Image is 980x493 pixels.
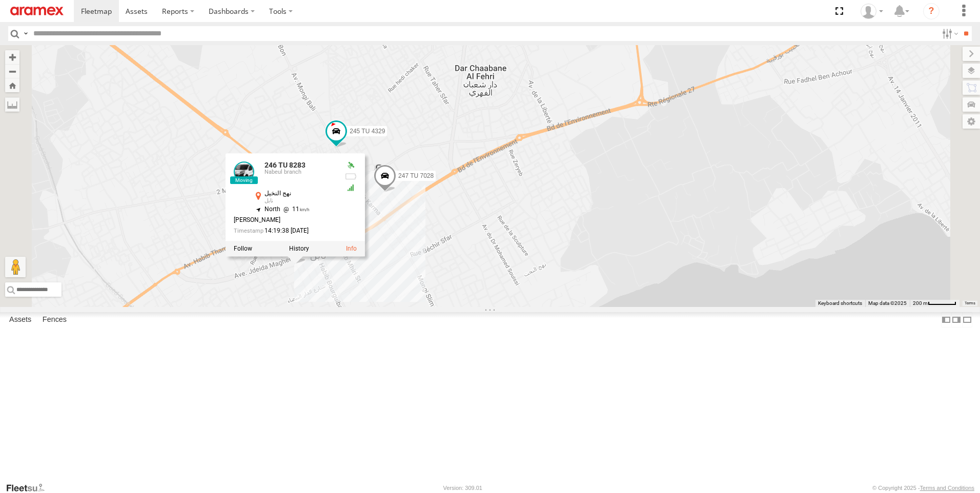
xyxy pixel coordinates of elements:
div: Version: 309.01 [443,485,482,491]
label: Dock Summary Table to the Right [951,312,962,327]
label: Measure [5,97,19,112]
a: Visit our Website [6,483,53,493]
button: Map Scale: 200 m per 52 pixels [910,300,959,307]
img: aramex-logo.svg [10,7,64,15]
span: North [264,206,280,213]
label: Realtime tracking of Asset [234,245,252,252]
div: No battery health information received from this device. [344,172,357,180]
div: Valid GPS Fix [344,161,357,170]
a: Terms and Conditions [920,485,974,491]
label: Map Settings [963,114,980,129]
label: Fences [37,313,72,327]
div: Nabeul branch [264,169,336,175]
button: Zoom in [5,50,19,64]
span: 247 TU 7028 [398,172,434,179]
label: Dock Summary Table to the Left [941,312,951,327]
div: GSM Signal = 5 [344,183,357,192]
button: Drag Pegman onto the map to open Street View [5,257,26,277]
label: Hide Summary Table [962,312,972,327]
a: 246 TU 8283 [264,161,305,169]
a: View Asset Details [346,245,357,252]
button: Zoom out [5,64,19,78]
div: Zied Bensalem [857,4,887,19]
button: Keyboard shortcuts [818,300,862,307]
span: 11 [280,206,310,213]
div: Date/time of location update [234,228,336,234]
span: 245 TU 4329 [350,128,385,135]
label: View Asset History [289,245,309,252]
span: 200 m [913,300,928,306]
div: © Copyright 2025 - [872,485,974,491]
button: Zoom Home [5,78,19,92]
div: نهج النخيل [264,190,336,197]
label: Search Filter Options [938,26,960,41]
a: Terms (opens in new tab) [965,301,975,305]
div: نابل [264,198,336,204]
span: Map data ©2025 [868,300,907,306]
label: Assets [4,313,36,327]
div: [PERSON_NAME] [234,217,336,223]
a: View Asset Details [234,161,254,182]
i: ? [923,3,940,19]
label: Search Query [22,26,30,41]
